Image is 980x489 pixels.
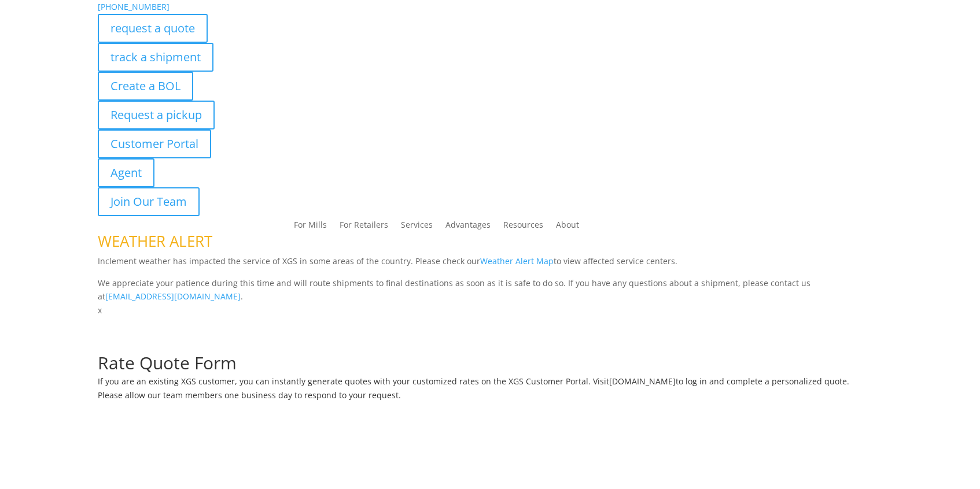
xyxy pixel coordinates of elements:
[98,340,882,354] p: Complete the form below for a customized quote based on your shipping needs.
[445,221,491,234] a: Advantages
[98,158,154,187] a: Agent
[340,221,388,234] a: For Retailers
[98,391,882,405] h6: Please allow our team members one business day to respond to your request.
[294,221,327,234] a: For Mills
[480,255,554,266] a: Weather Alert Map
[609,376,676,387] a: [DOMAIN_NAME]
[98,14,208,43] a: request a quote
[98,187,200,216] a: Join Our Team
[98,376,609,387] span: If you are an existing XGS customer, you can instantly generate quotes with your customized rates...
[503,221,543,234] a: Resources
[98,231,212,251] span: WEATHER ALERT
[98,129,211,158] a: Customer Portal
[676,376,849,387] span: to log in and complete a personalized quote.
[98,101,215,129] a: Request a pickup
[105,291,241,302] a: [EMAIL_ADDRESS][DOMAIN_NAME]
[98,1,170,12] a: [PHONE_NUMBER]
[98,354,882,377] h1: Rate Quote Form
[98,43,213,72] a: track a shipment
[98,72,193,101] a: Create a BOL
[556,221,579,234] a: About
[401,221,433,234] a: Services
[98,303,882,317] p: x
[98,276,882,304] p: We appreciate your patience during this time and will route shipments to final destinations as so...
[98,254,882,276] p: Inclement weather has impacted the service of XGS in some areas of the country. Please check our ...
[98,317,882,340] h1: Request a Quote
